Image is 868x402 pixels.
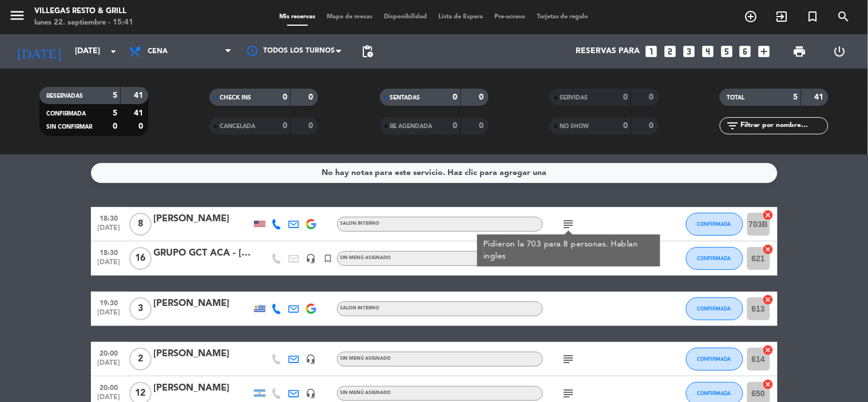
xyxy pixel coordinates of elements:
span: 20:00 [95,380,124,393]
i: cancel [763,379,774,390]
i: looks_two [663,44,677,59]
strong: 41 [134,91,145,99]
span: 2 [129,348,152,371]
span: RESERVADAS [46,93,83,99]
span: 19:30 [95,296,124,309]
span: 8 [129,213,152,236]
span: CONFIRMADA [697,390,731,396]
i: power_settings_new [833,45,846,58]
strong: 0 [453,93,458,101]
button: menu [9,7,26,28]
div: [PERSON_NAME] [154,381,251,396]
span: [DATE] [95,359,124,372]
span: Lista de Espera [433,14,489,20]
strong: 0 [649,93,656,101]
i: arrow_drop_down [106,45,120,58]
span: Tarjetas de regalo [531,14,594,20]
strong: 41 [134,109,145,117]
i: search [837,10,851,23]
img: google-logo.png [306,304,316,314]
span: Mapa de mesas [321,14,378,20]
button: CONFIRMADA [686,348,743,371]
span: Reservas para [576,47,640,56]
strong: 41 [815,93,826,101]
i: filter_list [726,119,739,133]
div: GRUPO GCT ACA - [DATE] [154,246,251,261]
span: 18:30 [95,245,124,258]
i: looks_6 [738,44,753,59]
i: turned_in_not [806,10,820,23]
span: CANCELADA [220,124,255,129]
strong: 0 [113,122,117,130]
strong: 0 [479,122,486,130]
i: headset_mic [306,388,316,399]
span: [DATE] [95,224,124,237]
strong: 0 [283,122,287,130]
i: menu [9,7,26,24]
i: subject [562,217,576,231]
strong: 0 [309,93,316,101]
span: CONFIRMADA [697,305,731,312]
div: [PERSON_NAME] [154,347,251,361]
div: LOG OUT [820,34,859,69]
i: headset_mic [306,354,316,364]
span: Pre-acceso [489,14,531,20]
div: [PERSON_NAME] [154,296,251,311]
span: print [793,45,807,58]
strong: 0 [283,93,287,101]
span: SIN CONFIRMAR [46,124,92,130]
strong: 0 [649,122,656,130]
i: subject [562,387,576,400]
span: CONFIRMADA [697,356,731,362]
span: SALON INTERNO [340,221,380,226]
div: lunes 22. septiembre - 15:41 [34,17,133,29]
span: CONFIRMADA [46,111,86,117]
input: Filtrar por nombre... [739,120,828,132]
span: SALON INTERNO [340,306,380,311]
span: [DATE] [95,258,124,272]
i: looks_5 [719,44,734,59]
span: Sin menú asignado [340,356,391,361]
i: subject [562,352,576,366]
i: looks_4 [700,44,715,59]
strong: 0 [623,122,628,130]
span: CONFIRMADA [697,255,731,261]
i: cancel [763,294,774,305]
span: pending_actions [360,45,374,58]
span: TOTAL [727,95,744,101]
span: Sin menú asignado [340,256,391,260]
div: Villegas Resto & Grill [34,6,133,17]
span: SENTADAS [390,95,421,101]
span: 16 [129,247,152,270]
span: Sin menú asignado [340,391,391,395]
strong: 0 [309,122,316,130]
strong: 5 [113,91,117,99]
button: CONFIRMADA [686,297,743,320]
button: CONFIRMADA [686,213,743,236]
strong: 0 [623,93,628,101]
div: No hay notas para este servicio. Haz clic para agregar una [322,166,546,180]
i: cancel [763,244,774,255]
i: looks_3 [681,44,696,59]
div: [PERSON_NAME] [154,212,251,226]
strong: 0 [453,122,458,130]
i: add_box [757,44,772,59]
i: [DATE] [9,39,69,64]
span: 3 [129,297,152,320]
span: RE AGENDADA [390,124,433,129]
i: turned_in_not [323,253,334,264]
strong: 0 [479,93,486,101]
i: cancel [763,209,774,221]
span: Cena [148,47,168,55]
span: [DATE] [95,309,124,322]
span: CONFIRMADA [697,221,731,227]
i: headset_mic [306,253,316,264]
i: looks_one [644,44,659,59]
span: CHECK INS [220,95,251,101]
span: 18:30 [95,211,124,224]
span: SERVIDAS [560,95,588,101]
strong: 5 [794,93,798,101]
strong: 0 [138,122,145,130]
button: CONFIRMADA [686,247,743,270]
i: cancel [763,344,774,356]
